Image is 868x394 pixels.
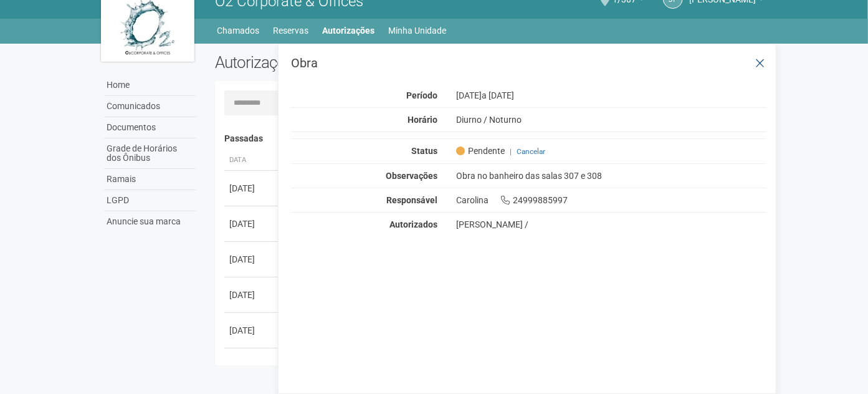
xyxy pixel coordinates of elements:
div: [DATE] [229,182,275,195]
a: LGPD [104,190,196,211]
a: Ramais [104,169,196,190]
div: [DATE] [229,253,275,266]
a: Minha Unidade [389,22,447,39]
span: Pendente [456,145,505,156]
a: Home [104,75,196,96]
strong: Observações [386,171,437,181]
div: [DATE] [229,289,275,301]
strong: Status [411,146,437,156]
strong: Período [406,90,437,100]
a: Documentos [104,117,196,138]
a: Grade de Horários dos Ônibus [104,138,196,169]
a: Cancelar [517,147,545,156]
h3: Obra [291,57,766,69]
h4: Passadas [224,134,758,143]
span: a [DATE] [482,90,514,100]
a: Reservas [274,22,309,39]
div: [DATE] [229,324,275,337]
a: Autorizações [323,22,375,39]
h2: Autorizações [215,53,482,72]
span: | [510,147,512,156]
div: [DATE] [229,218,275,230]
div: [DATE] [447,90,776,101]
a: Comunicados [104,96,196,117]
div: Obra no banheiro das salas 307 e 308 [447,170,776,181]
strong: Autorizados [389,219,437,229]
div: Carolina 24999885997 [447,195,776,206]
a: Chamados [217,22,260,39]
th: Data [224,150,280,171]
div: [PERSON_NAME] / [456,219,767,230]
strong: Horário [408,115,437,125]
strong: Responsável [386,195,437,205]
a: Anuncie sua marca [104,211,196,232]
div: Diurno / Noturno [447,114,776,125]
